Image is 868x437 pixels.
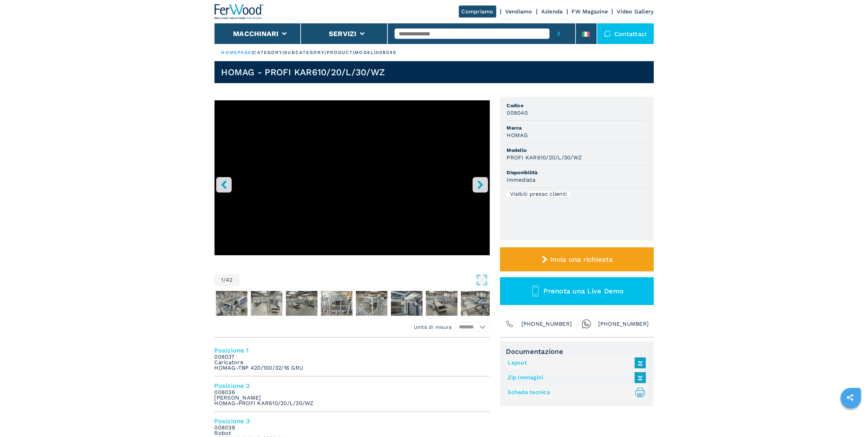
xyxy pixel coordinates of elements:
[544,287,624,295] span: Prenota una Live Demo
[505,319,514,329] img: Phone
[284,49,326,56] p: subcategory |
[233,30,279,38] button: Macchinari
[215,390,314,406] em: 008036 [PERSON_NAME] HOMAG-PROFI KAR610/20/L/30/WZ
[617,8,653,15] a: Video Gallery
[839,406,863,432] iframe: Chat
[216,291,247,316] img: 07853c2b120eb682ff7e1f83c7673f14
[215,346,490,354] h4: Posizione 1
[221,50,252,55] a: HOMEPAGE
[572,8,608,15] a: FW Magazine
[221,277,223,283] span: 1
[507,131,528,139] h3: HOMAG
[549,23,568,44] button: submit-button
[459,5,496,18] a: Compriamo
[285,290,319,317] button: Go to Slide 4
[425,290,459,317] button: Go to Slide 8
[508,387,643,398] a: Scheda tecnica
[252,50,253,55] span: |
[241,274,488,286] button: Open Fullscreen
[506,347,648,356] span: Documentazione
[507,109,528,117] h3: 008040
[461,291,493,316] img: e96f8fe1f4745b5b3b10848fae031bf9
[215,382,490,390] h4: Posizione 2
[507,124,647,131] span: Marca
[507,191,570,197] div: Visibili presso clienti
[216,177,232,192] button: left-button
[223,277,226,283] span: /
[414,324,452,330] em: Unità di misura
[215,377,490,412] li: Posizione 2
[327,49,355,56] p: product |
[390,290,424,317] button: Go to Slide 7
[215,100,490,255] iframe: Bordatrice Lotto 1 in azione - HOMAG PROFI KAR610/20/L/30/WZ - Ferwoodgroup - 008040
[226,277,233,283] span: 42
[215,290,249,317] button: Go to Slide 2
[582,319,591,329] img: Whatsapp
[541,8,563,15] a: Azienda
[550,255,613,264] span: Invia una richiesta
[250,290,284,317] button: Go to Slide 3
[329,30,357,38] button: Servizi
[426,291,458,316] img: 2db24226110ac6de326bb82f8a124f79
[221,67,385,78] h1: HOMAG - PROFI KAR610/20/L/30/WZ
[215,100,490,267] div: Go to Slide 1
[507,147,647,154] span: Modello
[215,354,303,371] em: 008037 Caricatore HOMAG-TBP 420/100/32/16 GRU
[356,291,387,316] img: 1ffef58453231eb9e3559841871e7b8f
[500,277,654,305] button: Prenota una Live Demo
[505,8,532,15] a: Vendiamo
[598,319,649,329] span: [PHONE_NUMBER]
[355,49,376,56] p: model |
[507,176,536,184] h3: immediata
[286,291,317,316] img: 0072b8eb81ca96eb936b5ca4d6bbcbb1
[215,341,490,377] li: Posizione 1
[473,177,488,192] button: right-button
[508,357,643,369] a: Layout
[500,247,654,271] button: Invia una richiesta
[321,291,352,316] img: 9e76bf35d7218dc2e98f8b419196bde3
[253,49,285,56] p: category |
[597,23,654,44] div: Contattaci
[460,290,494,317] button: Go to Slide 9
[521,319,572,329] span: [PHONE_NUMBER]
[508,372,643,383] a: Zip Immagini
[320,290,354,317] button: Go to Slide 5
[215,417,490,425] h4: Posizione 3
[604,30,611,37] img: Contattaci
[376,49,397,56] p: 008040
[507,154,582,161] h3: PROFI KAR610/20/L/30/WZ
[507,102,647,109] span: Codice
[215,4,264,19] img: Ferwood
[842,389,859,406] a: sharethis
[251,291,282,316] img: e5547b591f6c5f89dccba58310338fc5
[215,290,490,317] nav: Thumbnail Navigation
[507,169,647,176] span: Disponibilità
[355,290,389,317] button: Go to Slide 6
[391,291,423,316] img: f47430fb213b691bc33d4f0382a800ee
